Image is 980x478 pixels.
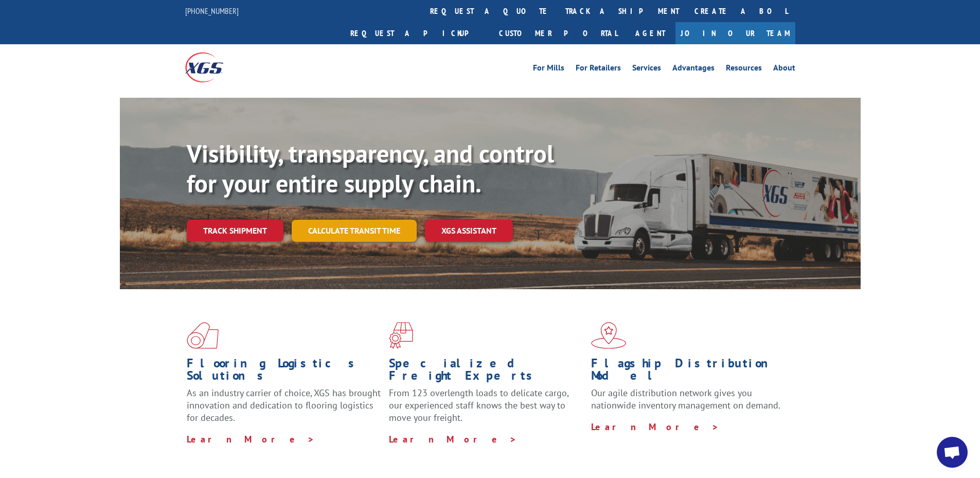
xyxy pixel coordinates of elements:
[632,64,661,75] a: Services
[491,22,625,44] a: Customer Portal
[187,357,381,387] h1: Flooring Logistics Solutions
[576,64,621,75] a: For Retailers
[389,387,583,433] p: From 123 overlength loads to delicate cargo, our experienced staff knows the best way to move you...
[187,322,219,349] img: xgs-icon-total-supply-chain-intelligence-red
[389,433,517,445] a: Learn More >
[591,322,627,349] img: xgs-icon-flagship-distribution-model-red
[937,437,968,468] a: Open chat
[625,22,675,44] a: Agent
[533,64,564,75] a: For Mills
[591,421,719,433] a: Learn More >
[389,322,413,349] img: xgs-icon-focused-on-flooring-red
[185,6,239,16] a: [PHONE_NUMBER]
[675,22,795,44] a: Join Our Team
[672,64,715,75] a: Advantages
[187,220,283,241] a: Track shipment
[726,64,762,75] a: Resources
[591,387,780,411] span: Our agile distribution network gives you nationwide inventory management on demand.
[343,22,491,44] a: Request a pickup
[425,220,513,242] a: XGS ASSISTANT
[187,137,554,199] b: Visibility, transparency, and control for your entire supply chain.
[591,357,786,387] h1: Flagship Distribution Model
[187,387,381,423] span: As an industry carrier of choice, XGS has brought innovation and dedication to flooring logistics...
[389,357,583,387] h1: Specialized Freight Experts
[187,433,315,445] a: Learn More >
[292,220,417,242] a: Calculate transit time
[773,64,795,75] a: About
